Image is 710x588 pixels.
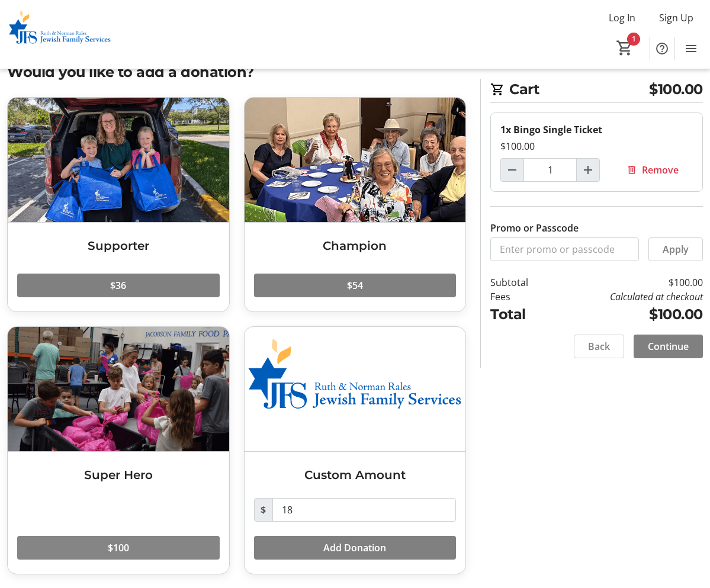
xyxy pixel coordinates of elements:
button: $100 [17,536,220,560]
input: Bingo Single Ticket Quantity [523,158,577,182]
h2: Cart [490,79,703,103]
img: Custom Amount [245,327,466,451]
span: $100.00 [649,79,703,100]
button: $54 [254,274,457,297]
button: Remove [612,158,693,182]
span: Back [588,339,610,354]
button: Menu [679,37,703,60]
h3: Super Hero [17,466,220,484]
span: $54 [347,278,363,293]
button: Increment by one [577,159,599,181]
button: $36 [17,274,220,297]
button: Log In [599,8,645,27]
div: $100.00 [500,139,693,153]
td: Fees [490,290,552,304]
span: $36 [110,278,126,293]
div: 1x Bingo Single Ticket [500,123,693,137]
button: Decrement by one [501,159,523,181]
img: Ruth & Norman Rales Jewish Family Services's Logo [7,5,113,64]
button: Cart [614,37,635,59]
button: Continue [634,335,703,358]
td: Total [490,304,552,325]
td: $100.00 [552,275,703,290]
td: Calculated at checkout [552,290,703,304]
input: Donation Amount [272,498,457,522]
button: Sign Up [650,8,703,27]
span: Apply [663,242,689,256]
button: Apply [648,237,703,261]
img: Super Hero [8,327,229,451]
span: Log In [609,11,635,25]
span: Remove [642,163,679,177]
span: $100 [108,541,129,555]
button: Back [574,335,624,358]
button: Help [650,37,674,60]
h3: Champion [254,237,457,255]
img: Supporter [8,98,229,222]
span: Continue [648,339,689,354]
input: Enter promo or passcode [490,237,639,261]
button: Add Donation [254,536,457,560]
img: Champion [245,98,466,222]
td: $100.00 [552,304,703,325]
span: Add Donation [323,541,386,555]
span: $ [254,498,273,522]
h2: Would you like to add a donation? [7,62,466,83]
td: Subtotal [490,275,552,290]
span: Sign Up [659,11,693,25]
h3: Supporter [17,237,220,255]
label: Promo or Passcode [490,221,579,235]
h3: Custom Amount [254,466,457,484]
